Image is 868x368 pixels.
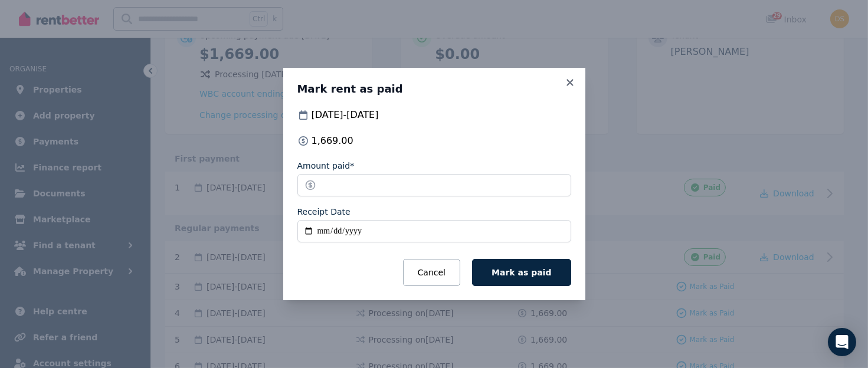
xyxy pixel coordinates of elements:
span: [DATE] - [DATE] [312,108,379,122]
h3: Mark rent as paid [297,82,571,96]
div: Open Intercom Messenger [828,328,856,356]
span: Mark as paid [492,268,551,277]
button: Mark as paid [472,259,571,286]
span: 1,669.00 [312,134,353,148]
button: Cancel [403,259,460,286]
label: Amount paid* [297,160,355,172]
label: Receipt Date [297,206,351,218]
